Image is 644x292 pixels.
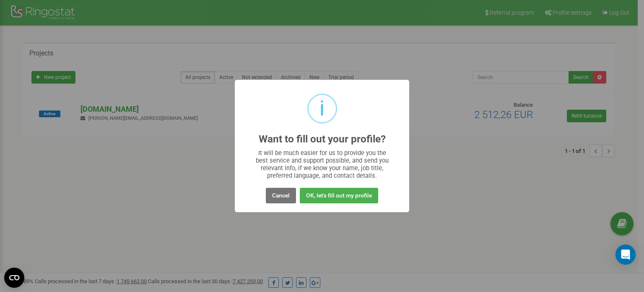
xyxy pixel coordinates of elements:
[319,95,325,122] div: i
[4,268,24,288] button: Open CMP widget
[266,188,296,203] button: Cancel
[300,188,378,203] button: OK, let's fill out my profile
[259,134,386,145] h2: Want to fill out your profile?
[615,245,636,265] div: Open Intercom Messenger
[252,149,393,179] div: It will be much easier for us to provide you the best service and support possible, and send you ...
